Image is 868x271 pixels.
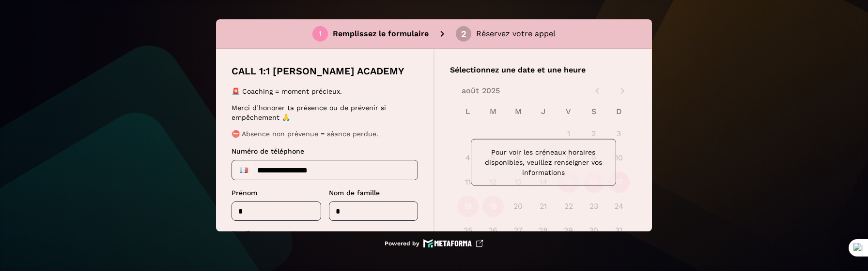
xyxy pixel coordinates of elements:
[329,189,380,197] span: Nom de famille
[450,64,636,76] p: Sélectionnez une date et une heure
[232,229,250,237] span: Email
[232,129,415,139] p: ⛔ Absence non prévenue = séance perdue.
[234,162,253,178] div: France: + 33
[476,28,556,40] p: Réservez votre appel
[232,103,415,122] p: Merci d’honorer ta présence ou de prévenir si empêchement 🙏
[479,147,608,178] p: Pour voir les créneaux horaires disponibles, veuillez renseigner vos informations
[385,240,419,247] p: Powered by
[232,147,304,155] span: Numéro de téléphone
[232,64,404,78] p: CALL 1:1 [PERSON_NAME] ACADEMY
[232,189,257,197] span: Prénom
[461,29,466,38] div: 2
[385,239,483,248] a: Powered by
[232,86,415,96] p: 🚨 Coaching = moment précieux.
[333,28,429,40] p: Remplissez le formulaire
[319,29,322,38] div: 1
